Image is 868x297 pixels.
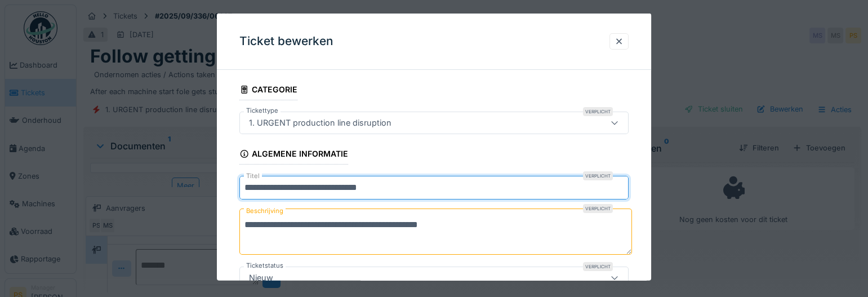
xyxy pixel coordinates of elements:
[244,261,286,271] label: Ticketstatus
[244,272,278,284] div: Nieuw
[583,204,613,213] div: Verplicht
[583,171,613,180] div: Verplicht
[244,117,396,129] div: 1. URGENT production line disruption
[583,107,613,116] div: Verplicht
[583,262,613,271] div: Verplicht
[239,81,297,100] div: Categorie
[244,106,281,116] label: Tickettype
[239,145,348,165] div: Algemene informatie
[244,204,286,218] label: Beschrijving
[239,34,333,48] h3: Ticket bewerken
[244,171,262,181] label: Titel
